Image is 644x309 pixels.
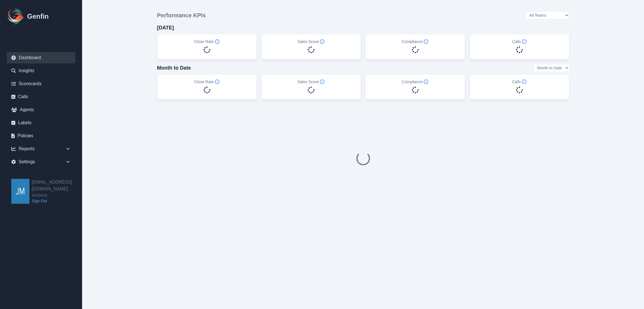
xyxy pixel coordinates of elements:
[7,65,75,76] a: Insights
[7,91,75,102] a: Calls
[27,12,49,21] h1: Genfin
[194,39,219,44] h5: Close Rate
[424,80,428,84] span: Info
[32,179,82,192] h2: [EMAIL_ADDRESS][DOMAIN_NAME]
[7,156,75,168] div: Settings
[402,39,429,44] h5: Compliance
[7,78,75,89] a: Scorecards
[298,79,324,85] h5: Sales Score
[7,130,75,141] a: Policies
[7,104,75,115] a: Agents
[215,80,219,84] span: Info
[424,39,428,44] span: Info
[298,39,324,44] h5: Sales Score
[320,39,324,44] span: Info
[157,24,174,32] h4: [DATE]
[7,52,75,63] a: Dashboard
[11,179,29,204] img: jmendoza@aadirect.com
[32,192,82,198] span: AADirect
[522,80,527,84] span: Info
[7,143,75,154] div: Reports
[215,39,219,44] span: Info
[512,79,527,85] h5: Calls
[320,80,324,84] span: Info
[7,117,75,128] a: Labels
[402,79,429,85] h5: Compliance
[157,11,206,19] h3: Performance KPIs
[522,39,527,44] span: Info
[157,64,191,72] h4: Month to Date
[7,7,25,25] img: Logo
[32,198,82,204] a: Sign Out
[194,79,219,85] h5: Close Rate
[512,39,527,44] h5: Calls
